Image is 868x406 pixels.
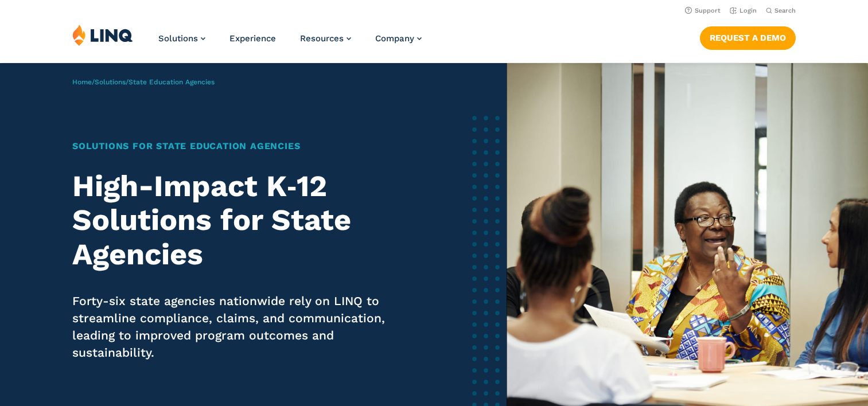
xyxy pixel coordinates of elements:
span: Search [774,7,796,14]
span: State Education Agencies [129,78,215,86]
a: Request a Demo [700,26,796,49]
a: Experience [229,33,276,44]
a: Solutions [158,33,205,44]
img: LINQ | K‑12 Software [72,24,133,46]
p: Forty-six state agencies nationwide rely on LINQ to streamline compliance, claims, and communicat... [72,292,414,361]
nav: Button Navigation [700,24,796,49]
nav: Primary Navigation [158,24,422,62]
span: Solutions [158,33,198,44]
a: Support [685,7,721,14]
a: Solutions [95,78,126,86]
button: Open Search Bar [766,6,796,15]
a: Home [72,78,92,86]
span: Company [375,33,414,44]
h2: High-Impact K‑12 Solutions for State Agencies [72,169,414,272]
span: Resources [300,33,344,44]
h1: Solutions for State Education Agencies [72,139,414,153]
a: Resources [300,33,351,44]
span: / / [72,78,215,86]
a: Company [375,33,422,44]
a: Login [730,7,757,14]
